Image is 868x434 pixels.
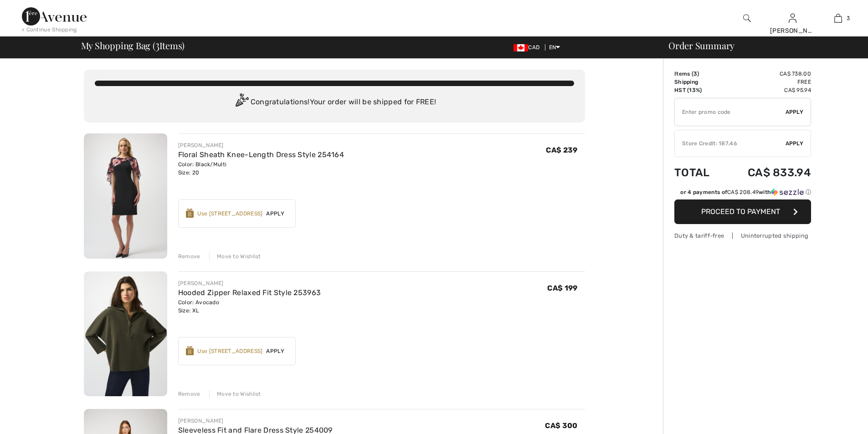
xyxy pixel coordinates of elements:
[178,417,333,425] div: [PERSON_NAME]
[743,13,751,24] img: search the website
[178,288,321,297] a: Hooded Zipper Relaxed Fit Style 253963
[547,284,577,292] span: CA$ 199
[674,231,811,240] div: Duty & tariff-free | Uninterrupted shipping
[186,346,194,355] img: Reward-Logo.svg
[84,271,167,397] img: Hooded Zipper Relaxed Fit Style 253963
[549,44,560,51] span: EN
[81,41,185,50] span: My Shopping Bag ( Items)
[786,108,804,116] span: Apply
[178,298,321,315] div: Color: Avocado Size: XL
[674,86,723,94] td: HST (13%)
[232,93,251,112] img: Congratulation2.svg
[657,41,863,50] div: Order Summary
[545,421,577,430] span: CA$ 300
[262,209,288,218] span: Apply
[84,133,167,259] img: Floral Sheath Knee-Length Dress Style 254164
[22,7,87,26] img: 1ère Avenue
[701,207,780,216] span: Proceed to Payment
[674,70,723,78] td: Items ( )
[834,13,842,24] img: My Bag
[789,14,796,22] a: Sign In
[186,209,194,218] img: Reward-Logo.svg
[209,390,261,398] div: Move to Wishlist
[723,70,811,78] td: CA$ 738.00
[674,199,811,224] button: Proceed to Payment
[847,14,850,22] span: 3
[675,98,786,126] input: Promo code
[727,189,759,195] span: CA$ 208.49
[680,188,811,196] div: or 4 payments of with
[674,78,723,86] td: Shipping
[197,209,262,218] div: Use [STREET_ADDRESS]
[723,157,811,188] td: CA$ 833.94
[674,188,811,199] div: or 4 payments ofCA$ 208.49withSezzle Click to learn more about Sezzle
[209,252,261,260] div: Move to Wishlist
[786,139,804,148] span: Apply
[770,26,815,36] div: [PERSON_NAME]
[514,44,528,51] img: Canadian Dollar
[723,78,811,86] td: Free
[178,141,344,149] div: [PERSON_NAME]
[178,160,344,177] div: Color: Black/Multi Size: 20
[178,150,344,159] a: Floral Sheath Knee-Length Dress Style 254164
[771,188,804,196] img: Sezzle
[95,93,574,112] div: Congratulations! Your order will be shipped for FREE!
[22,26,77,34] div: < Continue Shopping
[197,347,262,355] div: Use [STREET_ADDRESS]
[675,139,786,148] div: Store Credit: 187.46
[723,86,811,94] td: CA$ 95.94
[514,44,543,51] span: CAD
[178,252,200,260] div: Remove
[546,146,577,154] span: CA$ 239
[178,390,200,398] div: Remove
[693,71,697,77] span: 3
[674,157,723,188] td: Total
[816,13,860,24] a: 3
[155,39,159,51] span: 3
[262,347,288,355] span: Apply
[789,13,796,24] img: My Info
[178,279,321,287] div: [PERSON_NAME]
